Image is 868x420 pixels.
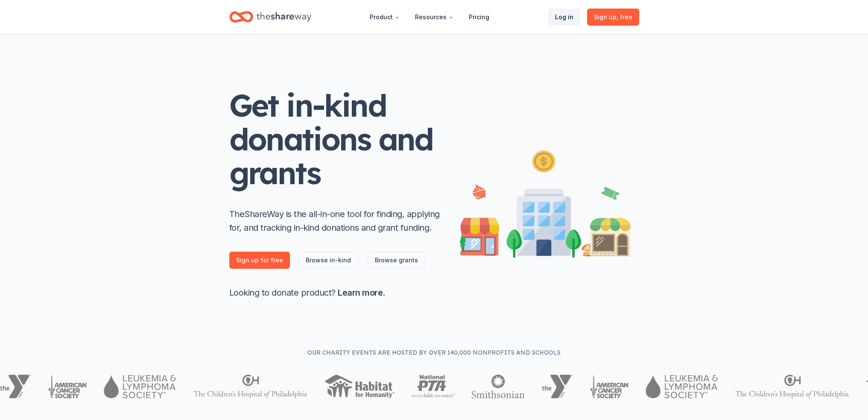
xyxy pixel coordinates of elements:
a: Browse in-kind [298,252,358,269]
a: Sign up, free [587,9,639,26]
img: The Children's Hospital of Philadelphia [193,375,307,398]
nav: Main [363,7,496,27]
a: Home [229,7,311,27]
img: YMCA [542,375,573,398]
span: Sign up [594,12,632,22]
a: Pricing [462,9,496,26]
img: Smithsonian [471,375,525,398]
h1: Get in-kind donations and grants [229,88,443,190]
button: Product [363,9,406,26]
img: Habitat for Humanity [324,375,395,398]
img: Leukemia & Lymphoma Society [646,375,718,398]
a: Sign up for free [229,252,290,269]
p: Looking to donate product? . [229,286,443,300]
a: Browse grants [368,252,425,269]
a: Log in [548,9,580,26]
img: The Children's Hospital of Philadelphia [735,375,849,398]
span: , free [617,13,632,21]
p: TheShareWay is the all-in-one tool for finding, applying for, and tracking in-kind donations and ... [229,207,443,235]
img: Illustration for landing page [460,147,631,258]
img: National PTA [412,375,455,398]
button: Resources [408,9,460,26]
img: American Cancer Society [590,375,629,398]
a: Learn more [338,288,383,298]
img: Leukemia & Lymphoma Society [104,375,176,398]
img: American Cancer Society [48,375,87,398]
